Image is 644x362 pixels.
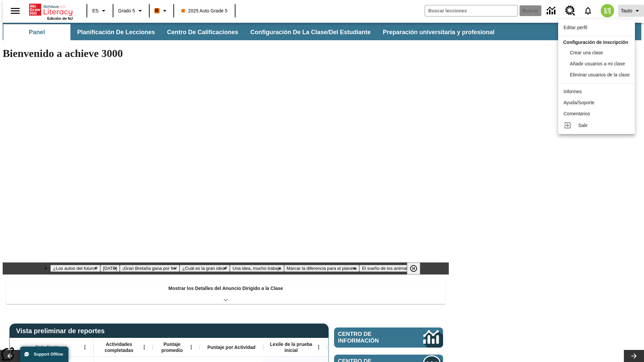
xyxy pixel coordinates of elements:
span: Eliminar usuarios de la clase [570,72,630,77]
span: Ayuda/Soporte [563,100,594,105]
span: Crear una clase [570,50,603,55]
span: Salir [578,123,588,128]
span: Comentarios [563,111,590,116]
span: Informes [563,89,582,94]
span: Editar perfil [563,25,587,30]
span: Configuración de inscripción [563,40,628,45]
span: Añadir usuarios a mi clase [570,61,625,66]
